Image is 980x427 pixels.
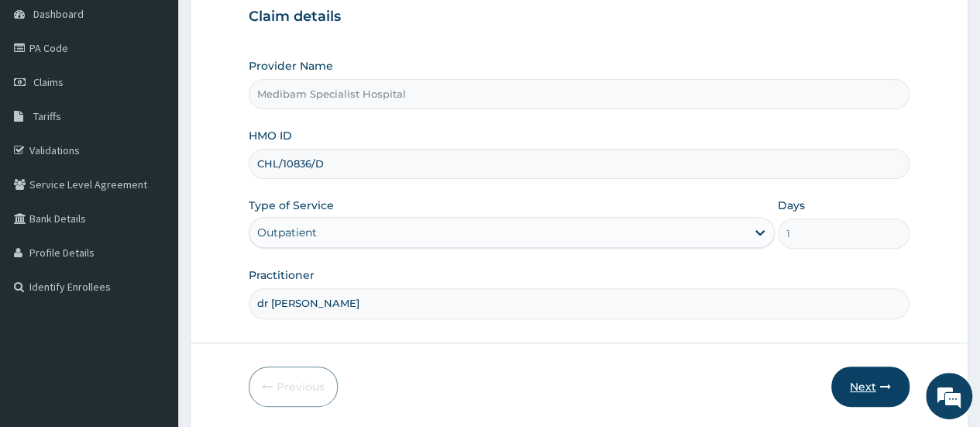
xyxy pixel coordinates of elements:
[249,288,910,319] input: Enter Name
[249,367,338,407] button: Previous
[81,87,260,107] div: Chat with us now
[33,7,84,21] span: Dashboard
[249,198,334,213] label: Type of Service
[257,225,317,240] div: Outpatient
[249,9,910,26] h3: Claim details
[249,267,315,283] label: Practitioner
[249,128,292,143] label: HMO ID
[90,119,214,276] span: We're online!
[8,272,295,326] textarea: Type your message and hit 'Enter'
[778,198,805,213] label: Days
[254,8,291,45] div: Minimize live chat window
[249,58,333,74] label: Provider Name
[29,77,63,116] img: d_794563401_company_1708531726252_794563401
[33,75,64,89] span: Claims
[33,109,61,123] span: Tariffs
[831,367,910,407] button: Next
[249,149,910,179] input: Enter HMO ID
